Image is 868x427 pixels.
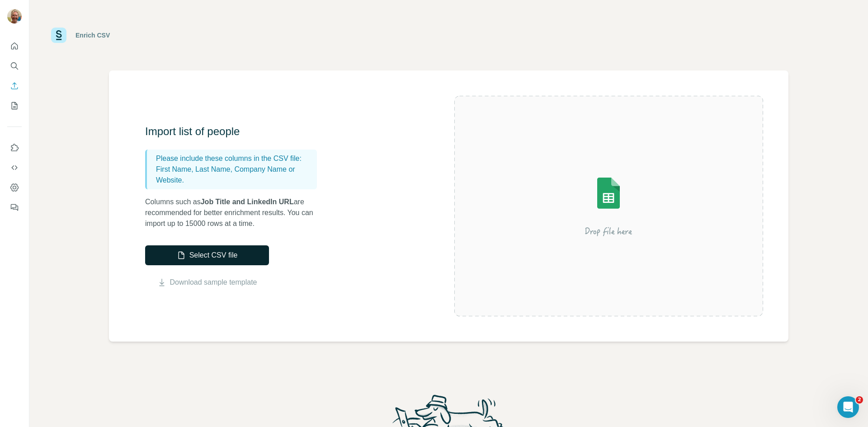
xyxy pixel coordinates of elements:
button: Dashboard [7,179,22,196]
button: Download sample template [145,277,269,288]
button: Use Surfe on LinkedIn [7,140,22,156]
button: Select CSV file [145,245,269,265]
button: Enrich CSV [7,78,22,94]
button: My lists [7,98,22,114]
button: Use Surfe API [7,160,22,176]
img: Surfe Illustration - Drop file here or select below [527,152,690,260]
p: First Name, Last Name, Company Name or Website. [156,164,313,186]
a: Download sample template [170,277,257,288]
img: Avatar [7,9,22,23]
p: Columns such as are recommended for better enrichment results. You can import up to 15000 rows at... [145,197,326,229]
button: Quick start [7,38,22,54]
iframe: Intercom live chat [837,396,859,418]
img: Surfe Logo [51,28,66,43]
p: Please include these columns in the CSV file: [156,153,313,164]
span: 2 [856,396,863,404]
button: Feedback [7,199,22,216]
button: Search [7,58,22,74]
div: Enrich CSV [75,31,110,40]
h3: Import list of people [145,124,326,139]
span: Job Title and LinkedIn URL [201,198,294,206]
